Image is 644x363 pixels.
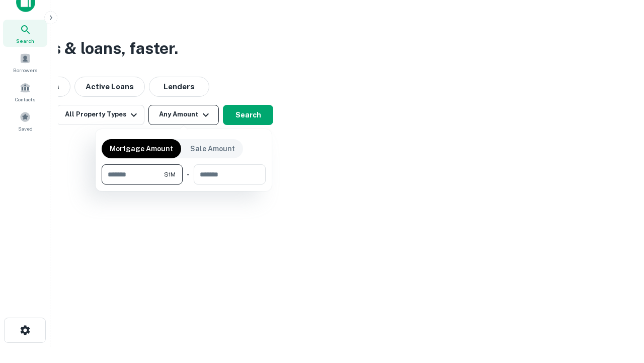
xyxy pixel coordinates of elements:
[190,143,235,154] p: Sale Amount
[187,164,190,185] div: -
[110,143,173,154] p: Mortgage Amount
[164,170,176,179] span: $1M
[594,282,644,331] iframe: Chat Widget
